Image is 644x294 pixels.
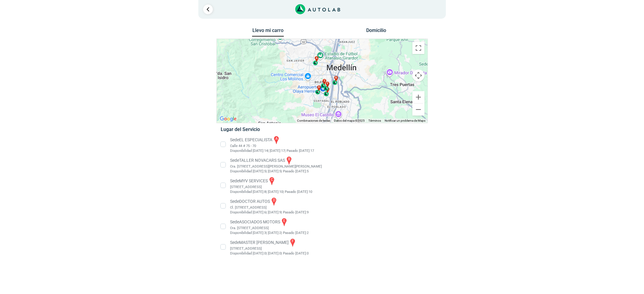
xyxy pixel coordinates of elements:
[218,115,238,123] img: Google
[218,115,238,123] a: Abre esta zona en Google Maps (se abre en una nueva ventana)
[295,6,340,12] a: Link al sitio de autolab
[360,27,392,36] button: Domicilio
[412,69,425,81] button: Controles de visualización del mapa
[318,85,320,90] span: d
[203,5,213,14] a: Ir al paso anterior
[221,126,423,132] h5: Lugar del Servicio
[326,87,328,91] span: c
[252,27,284,37] button: Llevo mi carro
[412,104,425,116] button: Reducir
[327,82,328,86] span: f
[412,42,425,54] button: Cambiar a la vista en pantalla completa
[385,119,426,122] a: Notificar un problema de Maps
[334,119,365,122] span: Datos del mapa ©2025
[297,119,331,123] button: Combinaciones de teclas
[335,76,337,80] span: b
[324,79,325,83] span: e
[412,91,425,103] button: Ampliar
[369,119,381,122] a: Términos (se abre en una nueva pestaña)
[316,56,317,60] span: a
